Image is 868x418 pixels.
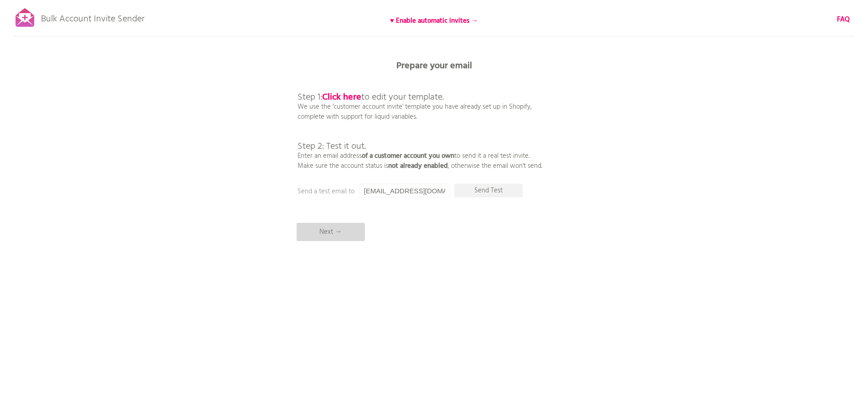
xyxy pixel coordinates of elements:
[454,184,523,197] p: Send Test
[41,5,144,28] p: Bulk Account Invite Sender
[298,139,366,154] span: Step 2: Test it out.
[390,15,478,26] b: ♥ Enable automatic invites →
[298,90,444,105] span: Step 1: to edit your template.
[297,223,365,241] p: Next →
[298,73,542,171] p: We use the 'customer account invite' template you have already set up in Shopify, complete with s...
[322,90,361,105] a: Click here
[837,15,850,25] a: FAQ
[396,59,472,73] b: Prepare your email
[362,151,454,161] b: of a customer account you own
[388,161,448,171] b: not already enabled
[837,14,850,25] b: FAQ
[298,186,480,196] p: Send a test email to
